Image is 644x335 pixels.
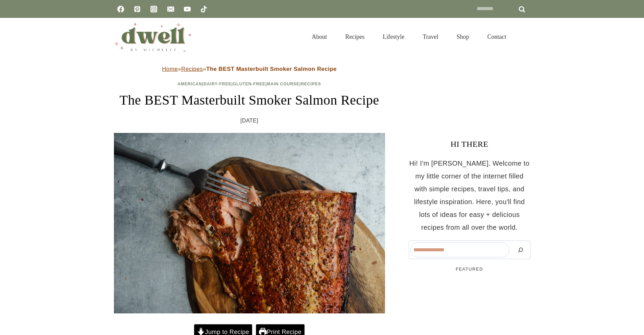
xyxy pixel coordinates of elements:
a: Facebook [114,2,127,16]
nav: Primary Navigation [303,25,515,49]
a: Gluten-Free [233,82,265,86]
a: About [303,25,336,49]
button: View Search Form [519,31,530,43]
strong: The BEST Masterbuilt Smoker Salmon Recipe [206,66,337,72]
span: | | | | [177,82,321,86]
a: Home [162,66,178,72]
a: YouTube [181,2,194,16]
a: Pinterest [130,2,144,16]
h1: The BEST Masterbuilt Smoker Salmon Recipe [114,90,385,110]
span: » » [162,66,337,72]
a: Recipes [301,82,321,86]
img: DWELL by michelle [114,21,192,52]
a: Recipes [336,25,374,49]
a: Instagram [147,2,161,16]
a: Email [164,2,177,16]
time: [DATE] [240,116,258,126]
a: American [177,82,202,86]
a: Travel [413,25,447,49]
a: Lifestyle [374,25,413,49]
a: Dairy-Free [204,82,231,86]
img: Ready to eat smoked salmon with fork [114,133,385,313]
p: Hi! I'm [PERSON_NAME]. Welcome to my little corner of the internet filled with simple recipes, tr... [409,157,530,234]
a: TikTok [197,2,211,16]
a: Main Course [267,82,299,86]
a: Shop [447,25,478,49]
h5: FEATURED [409,266,530,273]
a: Contact [478,25,516,49]
button: Search [512,242,529,257]
a: Recipes [181,66,203,72]
h3: HI THERE [409,138,530,150]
